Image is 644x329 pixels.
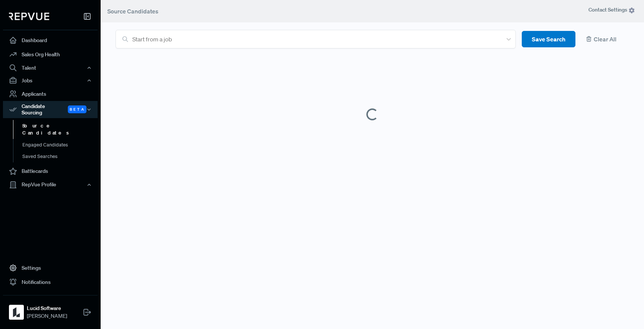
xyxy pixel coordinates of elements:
[3,61,98,74] button: Talent
[3,47,98,61] a: Sales Org Health
[3,87,98,101] a: Applicants
[13,120,108,139] a: Source Candidates
[27,312,67,320] span: [PERSON_NAME]
[3,33,98,47] a: Dashboard
[10,306,22,318] img: Lucid Software
[9,13,49,20] img: RepVue
[3,101,98,118] div: Candidate Sourcing
[3,178,98,191] button: RepVue Profile
[13,151,108,162] a: Saved Searches
[588,6,635,14] span: Contact Settings
[3,101,98,118] button: Candidate Sourcing Beta
[3,295,98,323] a: Lucid SoftwareLucid Software[PERSON_NAME]
[581,31,629,48] button: Clear All
[13,139,108,151] a: Engaged Candidates
[522,31,575,48] button: Save Search
[27,304,67,312] strong: Lucid Software
[107,7,158,15] span: Source Candidates
[3,74,98,87] button: Jobs
[3,261,98,275] a: Settings
[3,275,98,289] a: Notifications
[3,164,98,178] a: Battlecards
[68,105,86,113] span: Beta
